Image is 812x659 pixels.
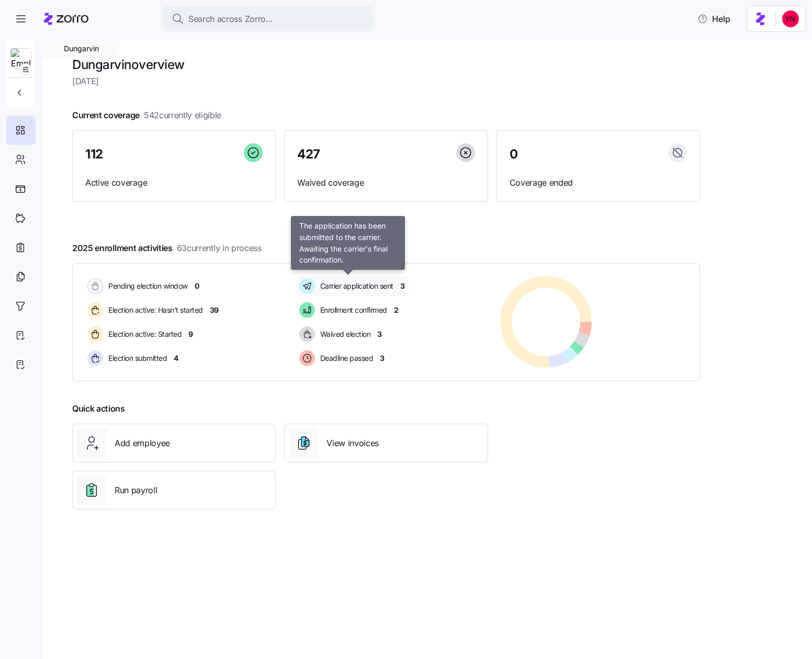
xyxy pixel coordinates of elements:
[377,329,382,339] span: 3
[72,109,221,122] span: Current coverage
[105,329,182,339] span: Election active: Started
[697,13,730,25] span: Help
[317,329,371,339] span: Waived election
[317,353,374,363] span: Deadline passed
[72,56,700,73] h1: Dungarvin overview
[72,75,700,88] span: [DATE]
[177,242,262,255] span: 63 currently in process
[689,8,739,29] button: Help
[163,6,373,31] button: Search across Zorro...
[317,281,393,291] span: Carrier application sent
[326,437,379,450] span: View invoices
[115,437,170,450] span: Add employee
[400,281,405,291] span: 3
[510,148,518,161] span: 0
[188,329,193,339] span: 9
[380,353,385,363] span: 3
[144,109,221,122] span: 542 currently eligible
[105,281,188,291] span: Pending election window
[297,148,320,161] span: 427
[510,176,687,189] span: Coverage ended
[72,402,125,415] span: Quick actions
[210,305,219,315] span: 39
[188,13,273,26] span: Search across Zorro...
[85,176,263,189] span: Active coverage
[317,305,387,315] span: Enrollment confirmed
[297,176,475,189] span: Waived coverage
[782,10,799,27] img: 113f96d2b49c10db4a30150f42351c8a
[72,242,262,255] span: 2025 enrollment activities
[105,353,167,363] span: Election submitted
[174,353,178,363] span: 4
[105,305,203,315] span: Election active: Hasn't started
[11,49,31,70] img: Employer logo
[115,484,157,497] span: Run payroll
[43,40,120,58] div: Dungarvin
[195,281,199,291] span: 0
[85,148,103,161] span: 112
[394,305,399,315] span: 2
